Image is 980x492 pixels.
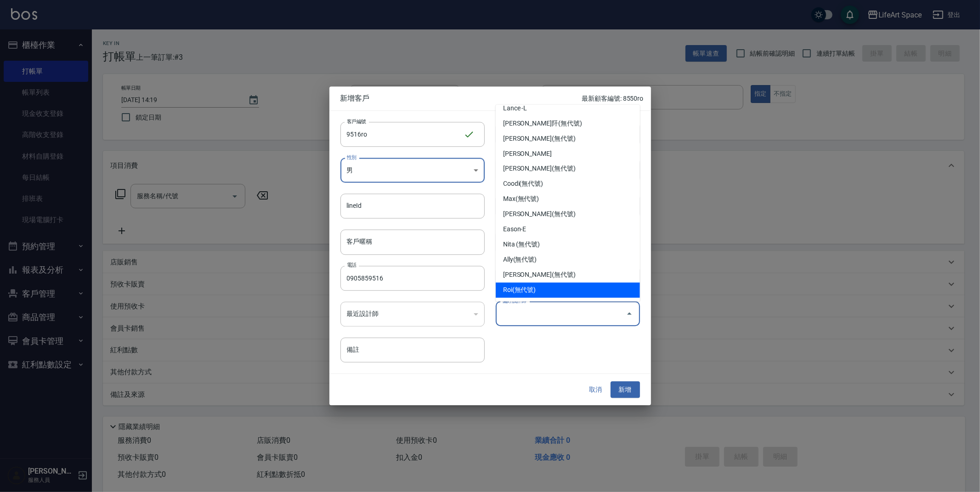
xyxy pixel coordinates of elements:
[611,381,640,398] button: 新增
[496,298,640,313] li: [PERSON_NAME]
[496,116,640,131] li: [PERSON_NAME]阡(無代號)
[347,154,357,160] label: 性別
[496,177,640,192] li: Coodi(無代號)
[340,94,582,103] span: 新增客戶
[496,101,640,116] li: Lance -L
[347,262,357,269] label: 電話
[496,161,640,177] li: [PERSON_NAME](無代號)
[496,146,640,161] li: [PERSON_NAME]
[496,222,640,237] li: Eason-E
[340,158,485,183] div: 男
[496,192,640,207] li: Max(無代號)
[496,268,640,283] li: [PERSON_NAME](無代號)
[502,297,526,304] label: 偏好設計師
[496,283,640,298] li: Roi(無代號)
[347,118,366,125] label: 客戶編號
[496,207,640,222] li: [PERSON_NAME](無代號)
[496,131,640,146] li: [PERSON_NAME](無代號)
[622,307,637,321] button: Close
[581,381,611,398] button: 取消
[496,237,640,252] li: Nita (無代號)
[496,252,640,268] li: Ally(無代號)
[582,94,643,103] p: 最新顧客編號: 8550ro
